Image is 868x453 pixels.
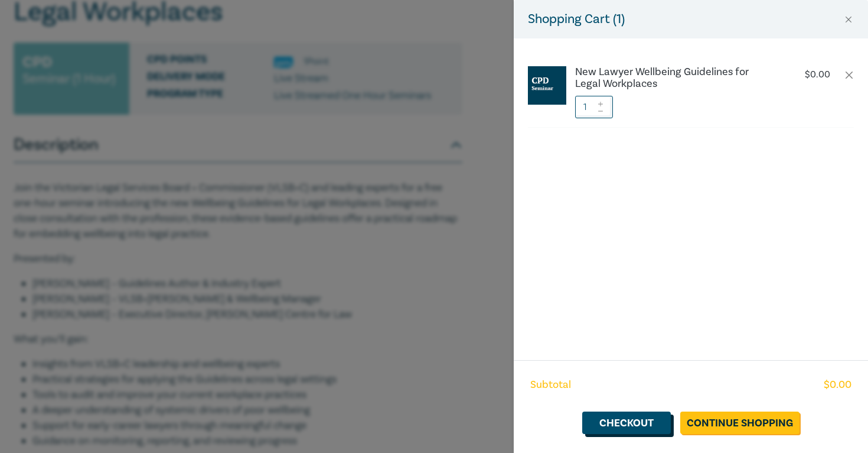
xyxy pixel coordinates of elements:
[843,14,854,25] button: Close
[575,66,771,90] a: New Lawyer Wellbeing Guidelines for Legal Workplaces
[824,377,851,393] span: $ 0.00
[528,9,625,29] h5: Shopping Cart ( 1 )
[575,96,613,118] input: 1
[528,66,566,105] img: CPD%20Seminar.jpg
[680,412,800,434] a: Continue Shopping
[530,377,571,393] span: Subtotal
[805,69,830,80] p: $ 0.00
[582,412,671,434] a: Checkout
